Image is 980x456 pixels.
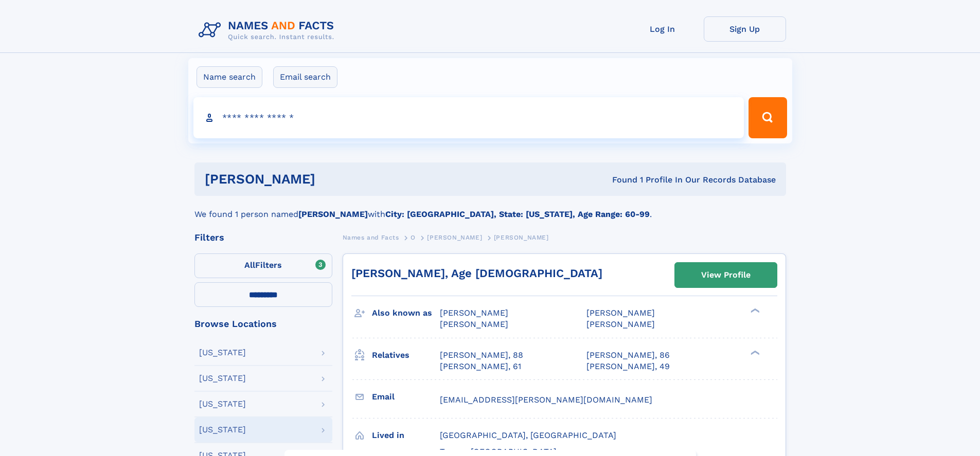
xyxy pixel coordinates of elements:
[440,430,616,440] span: [GEOGRAPHIC_DATA], [GEOGRAPHIC_DATA]
[440,361,521,372] a: [PERSON_NAME], 61
[748,349,760,356] div: ❯
[701,263,751,287] div: View Profile
[205,173,464,186] h1: [PERSON_NAME]
[194,233,332,242] div: Filters
[675,263,777,287] a: View Profile
[427,231,482,244] a: [PERSON_NAME]
[440,350,523,361] a: [PERSON_NAME], 88
[199,400,246,408] div: [US_STATE]
[385,209,650,219] b: City: [GEOGRAPHIC_DATA], State: [US_STATE], Age Range: 60-99
[621,16,704,42] a: Log In
[464,174,776,186] div: Found 1 Profile In Our Records Database
[586,361,670,372] a: [PERSON_NAME], 49
[427,234,482,241] span: [PERSON_NAME]
[351,267,602,280] a: [PERSON_NAME], Age [DEMOGRAPHIC_DATA]
[194,196,786,221] div: We found 1 person named with .
[440,319,508,329] span: [PERSON_NAME]
[411,234,416,241] span: O
[343,231,399,244] a: Names and Facts
[372,427,440,444] h3: Lived in
[199,374,246,382] div: [US_STATE]
[586,319,655,329] span: [PERSON_NAME]
[244,260,255,270] span: All
[199,426,246,434] div: [US_STATE]
[494,234,549,241] span: [PERSON_NAME]
[586,350,670,361] a: [PERSON_NAME], 86
[194,319,332,329] div: Browse Locations
[372,346,440,364] h3: Relatives
[411,231,416,244] a: O
[197,66,262,88] label: Name search
[749,97,787,138] button: Search Button
[372,304,440,322] h3: Also known as
[440,395,652,405] span: [EMAIL_ADDRESS][PERSON_NAME][DOMAIN_NAME]
[440,308,508,318] span: [PERSON_NAME]
[748,307,760,314] div: ❯
[194,16,343,44] img: Logo Names and Facts
[586,308,655,318] span: [PERSON_NAME]
[273,66,337,88] label: Email search
[199,349,246,357] div: [US_STATE]
[194,253,332,278] label: Filters
[372,388,440,406] h3: Email
[193,97,744,138] input: search input
[704,16,786,42] a: Sign Up
[298,209,368,219] b: [PERSON_NAME]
